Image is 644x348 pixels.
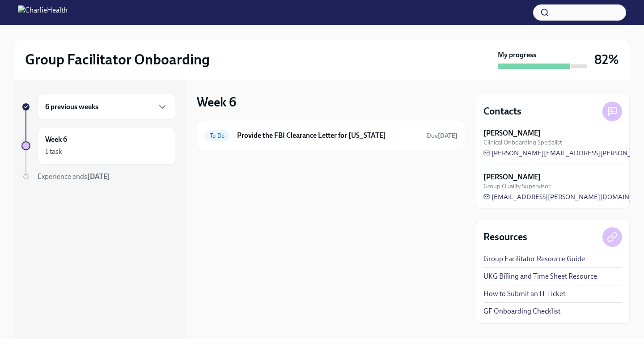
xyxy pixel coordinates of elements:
a: Group Facilitator Resource Guide [483,254,585,264]
a: GF Onboarding Checklist [483,306,560,316]
h3: Week 6 [197,94,236,110]
a: Week 61 task [21,127,175,165]
span: Due [427,132,458,140]
strong: [DATE] [87,172,110,181]
strong: My progress [498,50,536,60]
h6: 6 previous weeks [45,102,98,112]
h2: Group Facilitator Onboarding [25,51,210,68]
h6: Provide the FBI Clearance Letter for [US_STATE] [237,131,419,140]
a: To DoProvide the FBI Clearance Letter for [US_STATE]Due[DATE] [204,128,458,143]
a: UKG Billing and Time Sheet Resource [483,272,597,281]
span: To Do [204,132,230,139]
strong: [DATE] [438,132,458,140]
div: 6 previous weeks [38,94,175,120]
strong: [PERSON_NAME] [483,128,541,138]
h3: 82% [594,51,619,68]
a: How to Submit an IT Ticket [483,289,565,299]
img: CharlieHealth [18,5,68,20]
div: 1 task [45,147,62,157]
strong: [PERSON_NAME] [483,172,541,182]
span: Group Quality Supervisor [483,182,551,191]
h6: Week 6 [45,135,67,144]
span: Clinical Onboarding Specialist [483,138,562,147]
h4: Resources [483,230,527,244]
h4: Contacts [483,105,521,118]
span: September 23rd, 2025 10:00 [427,132,458,140]
span: Experience ends [38,172,110,181]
